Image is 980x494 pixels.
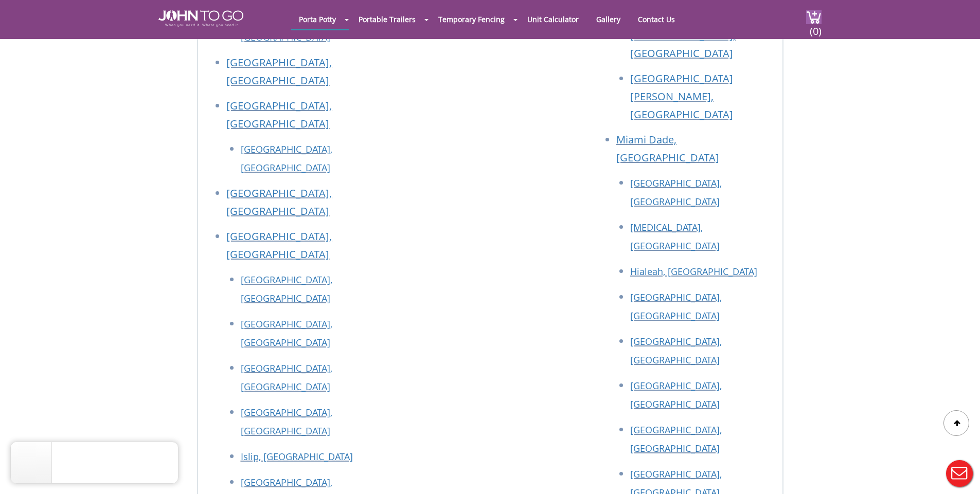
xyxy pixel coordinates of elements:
a: [GEOGRAPHIC_DATA], [GEOGRAPHIC_DATA] [630,177,722,208]
a: [MEDICAL_DATA], [GEOGRAPHIC_DATA] [630,221,720,252]
a: [GEOGRAPHIC_DATA], [GEOGRAPHIC_DATA] [630,291,722,322]
a: [GEOGRAPHIC_DATA], [GEOGRAPHIC_DATA] [241,318,332,349]
a: [GEOGRAPHIC_DATA], [GEOGRAPHIC_DATA] [241,362,332,393]
a: [GEOGRAPHIC_DATA], [GEOGRAPHIC_DATA] [226,56,332,87]
a: Porta Potty [291,9,344,29]
a: [GEOGRAPHIC_DATA], [GEOGRAPHIC_DATA] [630,424,722,454]
a: Islip, [GEOGRAPHIC_DATA] [241,450,353,463]
a: Temporary Fencing [431,9,512,29]
span: (0) [809,16,822,38]
a: Unit Calculator [520,9,586,29]
a: [GEOGRAPHIC_DATA], [GEOGRAPHIC_DATA] [630,335,722,366]
a: [GEOGRAPHIC_DATA][PERSON_NAME], [GEOGRAPHIC_DATA] [630,71,733,121]
button: Live Chat [939,453,980,494]
a: [GEOGRAPHIC_DATA], [GEOGRAPHIC_DATA] [241,143,332,174]
img: cart a [806,10,822,24]
a: Gallery [589,9,628,29]
a: [GEOGRAPHIC_DATA], [GEOGRAPHIC_DATA] [226,186,332,218]
a: [GEOGRAPHIC_DATA], [GEOGRAPHIC_DATA] [241,273,332,304]
a: [GEOGRAPHIC_DATA], [GEOGRAPHIC_DATA] [630,379,722,410]
a: Portable Trailers [351,9,423,29]
a: [GEOGRAPHIC_DATA], [GEOGRAPHIC_DATA] [226,229,332,261]
a: Miami Dade, [GEOGRAPHIC_DATA] [616,133,719,164]
a: Hialeah, [GEOGRAPHIC_DATA] [630,265,757,278]
a: [GEOGRAPHIC_DATA], [GEOGRAPHIC_DATA] [226,99,332,131]
a: [GEOGRAPHIC_DATA], [GEOGRAPHIC_DATA] [241,406,332,437]
a: Contact Us [630,9,683,29]
img: JOHN to go [158,10,243,27]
